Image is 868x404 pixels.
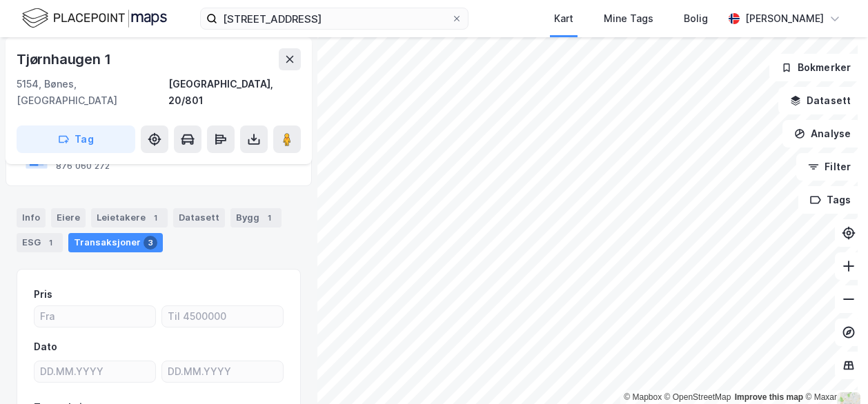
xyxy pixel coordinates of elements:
[684,10,708,27] div: Bolig
[148,211,162,225] div: 1
[230,208,282,228] div: Bygg
[56,161,110,172] div: 876 060 272
[173,208,225,228] div: Datasett
[34,339,57,355] div: Dato
[769,54,862,81] button: Bokmerker
[554,10,573,27] div: Kart
[17,233,63,252] div: ESG
[735,392,803,402] a: Improve this map
[262,211,276,225] div: 1
[624,392,662,402] a: Mapbox
[17,48,113,70] div: Tjørnhaugen 1
[68,233,163,252] div: Transaksjoner
[217,8,451,29] input: Søk på adresse, matrikkel, gårdeiere, leietakere eller personer
[604,10,653,27] div: Mine Tags
[144,236,157,250] div: 3
[162,306,283,327] input: Til 4500000
[162,361,283,382] input: DD.MM.YYYY
[745,10,824,27] div: [PERSON_NAME]
[664,392,731,402] a: OpenStreetMap
[796,153,862,181] button: Filter
[43,236,57,250] div: 1
[34,361,155,382] input: DD.MM.YYYY
[17,76,168,109] div: 5154, Bønes, [GEOGRAPHIC_DATA]
[17,125,135,153] button: Tag
[51,208,86,228] div: Eiere
[799,338,868,404] div: Kontrollprogram for chat
[798,186,862,214] button: Tags
[778,87,862,114] button: Datasett
[91,208,168,228] div: Leietakere
[168,76,301,109] div: [GEOGRAPHIC_DATA], 20/801
[799,338,868,404] iframe: Chat Widget
[34,306,155,327] input: Fra
[34,286,52,303] div: Pris
[782,120,862,148] button: Analyse
[22,6,167,30] img: logo.f888ab2527a4732fd821a326f86c7f29.svg
[17,208,46,228] div: Info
